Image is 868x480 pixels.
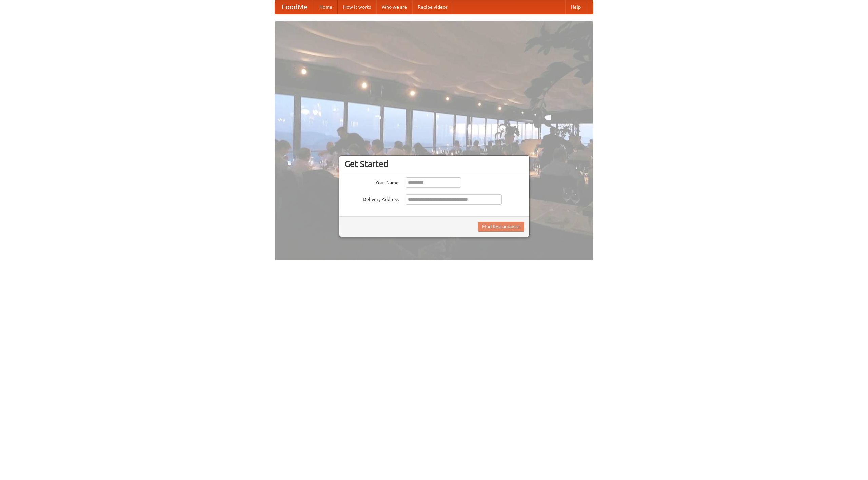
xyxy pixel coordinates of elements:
label: Your Name [344,177,399,186]
a: Home [314,0,338,14]
label: Delivery Address [344,194,399,203]
button: Find Restaurants! [478,222,524,232]
a: Help [565,0,586,14]
h3: Get Started [344,159,524,169]
a: Who we are [376,0,412,14]
a: How it works [338,0,376,14]
a: Recipe videos [412,0,453,14]
a: FoodMe [275,0,314,14]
